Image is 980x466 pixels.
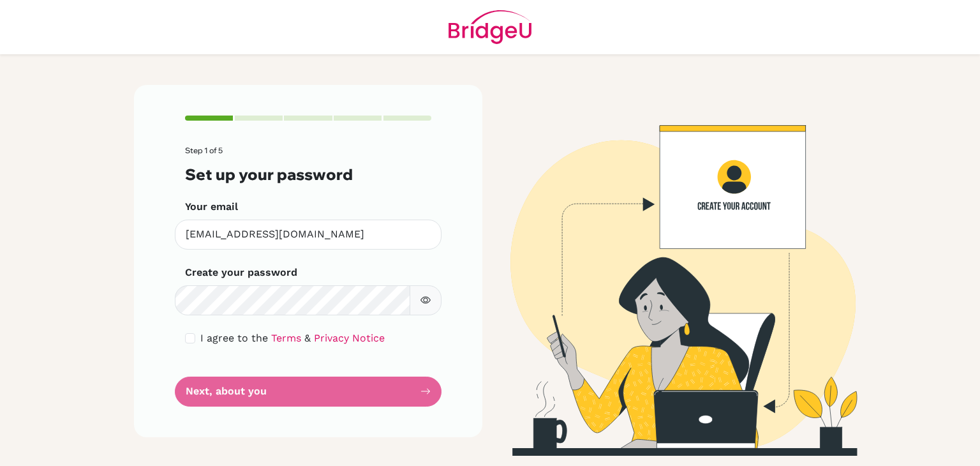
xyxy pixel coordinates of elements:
[271,332,301,344] a: Terms
[185,199,238,214] label: Your email
[175,220,442,250] input: Insert your email*
[185,165,431,184] h3: Set up your password
[314,332,385,344] a: Privacy Notice
[185,265,297,280] label: Create your password
[304,332,311,344] span: &
[200,332,268,344] span: I agree to the
[185,146,223,155] span: Step 1 of 5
